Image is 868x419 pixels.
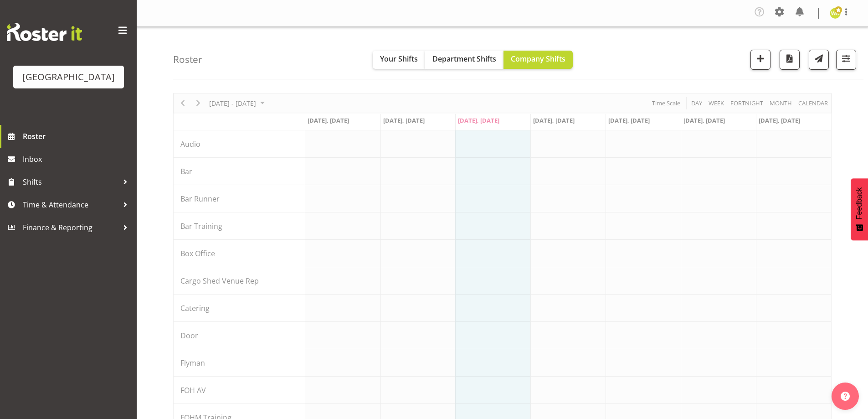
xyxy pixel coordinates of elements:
span: Time & Attendance [23,198,118,212]
span: Company Shifts [511,54,565,64]
span: Shifts [23,175,118,189]
button: Download a PDF of the roster according to the set date range. [780,50,800,70]
span: Department Shifts [432,54,496,64]
div: [GEOGRAPHIC_DATA] [22,70,115,84]
button: Department Shifts [425,51,503,69]
h4: Roster [173,54,202,65]
button: Send a list of all shifts for the selected filtered period to all rostered employees. [809,50,829,70]
button: Company Shifts [503,51,573,69]
button: Feedback - Show survey [851,178,868,240]
span: Inbox [23,152,132,166]
span: Roster [23,129,132,143]
img: Rosterit website logo [7,23,82,41]
img: wendy-auld9530.jpg [830,8,841,19]
span: Finance & Reporting [23,221,118,234]
button: Add a new shift [750,50,770,70]
img: help-xxl-2.png [841,392,850,401]
span: Your Shifts [380,54,418,64]
button: Filter Shifts [836,50,856,70]
span: Feedback [855,187,863,219]
button: Your Shifts [373,51,425,69]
